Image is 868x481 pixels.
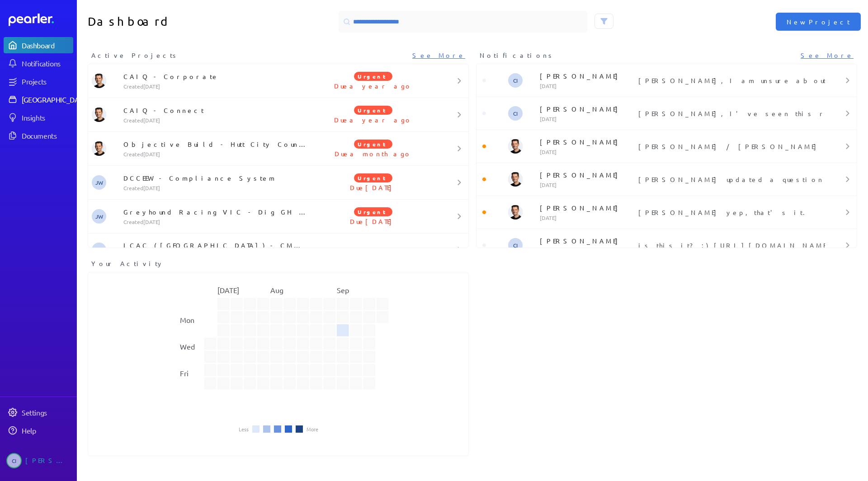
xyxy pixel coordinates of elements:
[22,131,72,140] div: Documents
[123,218,310,225] p: Created [DATE]
[4,109,73,126] a: Insights
[92,107,106,122] img: James Layton
[4,127,73,144] a: Documents
[88,11,275,33] h1: Dashboard
[540,203,635,212] p: [PERSON_NAME]
[310,115,437,124] p: Due a year ago
[540,115,635,122] p: [DATE]
[337,285,349,294] text: Sep
[4,55,73,71] a: Notifications
[123,150,310,158] p: Created [DATE]
[22,95,89,104] div: [GEOGRAPHIC_DATA]
[310,245,437,254] p: Due [DATE]
[4,404,73,420] a: Settings
[354,140,392,149] span: Urgent
[4,449,73,472] a: CI[PERSON_NAME]
[508,73,523,88] span: Carolina Irigoyen
[123,173,310,182] p: DCCEEW - Compliance System
[123,83,310,90] p: Created [DATE]
[91,259,164,268] span: Your Activity
[787,17,850,26] span: New Project
[776,13,861,31] button: New Project
[92,141,106,156] img: James Layton
[4,91,73,107] a: [GEOGRAPHIC_DATA]
[540,181,635,188] p: [DATE]
[508,106,523,121] span: Carolina Irigoyen
[638,109,821,118] p: [PERSON_NAME], I've seen this requirement before, but I have not seen specifically the mention of...
[508,172,523,187] img: James Layton
[91,51,179,60] span: Active Projects
[508,139,523,154] img: James Layton
[180,369,189,378] text: Fri
[22,113,72,122] div: Insights
[123,184,310,191] p: Created [DATE]
[123,207,310,216] p: Greyhound Racing VIC - Dig GH Lifecyle Tracking
[123,106,310,115] p: CAIQ - Connect
[508,205,523,219] img: James Layton
[180,315,194,324] text: Mon
[540,71,635,80] p: [PERSON_NAME]
[92,74,106,88] img: James Layton
[310,149,437,158] p: Due a month ago
[6,453,22,468] span: Carolina Irigoyen
[9,14,73,26] a: Dashboard
[25,453,71,468] div: [PERSON_NAME]
[508,238,523,252] span: Carolina Irigoyen
[22,426,72,435] div: Help
[123,140,310,149] p: Objective Build - Hutt City Council
[217,285,239,294] text: [DATE]
[4,73,73,89] a: Projects
[92,243,106,257] span: Jeremy Williams
[540,82,635,89] p: [DATE]
[354,207,392,216] span: Urgent
[307,426,318,432] li: More
[354,72,392,81] span: Urgent
[540,214,635,221] p: [DATE]
[480,51,555,60] span: Notifications
[22,77,72,86] div: Projects
[270,285,283,294] text: Aug
[123,117,310,124] p: Created [DATE]
[801,51,854,60] a: See More
[123,241,310,250] p: ICAC ([GEOGRAPHIC_DATA]) - CMS - Invitation to Supply
[4,37,73,53] a: Dashboard
[540,104,635,113] p: [PERSON_NAME]
[123,72,310,81] p: CAIQ - Corporate
[22,41,72,50] div: Dashboard
[540,170,635,179] p: [PERSON_NAME]
[638,175,821,184] p: [PERSON_NAME] updated a question
[310,81,437,90] p: Due a year ago
[22,408,72,417] div: Settings
[310,217,437,226] p: Due [DATE]
[540,247,635,254] p: [DATE]
[92,175,106,190] span: Jeremy Williams
[540,137,635,146] p: [PERSON_NAME]
[4,422,73,439] a: Help
[354,173,392,182] span: Urgent
[638,76,821,85] p: [PERSON_NAME], I am unsure about the mention of "based on predefined business rules*" - just want...
[180,342,195,351] text: Wed
[354,106,392,115] span: Urgent
[412,51,465,60] a: See More
[92,209,106,224] span: Jeremy Williams
[239,426,249,432] li: Less
[638,208,821,217] p: [PERSON_NAME] yep, that's it.
[540,236,635,245] p: [PERSON_NAME]
[22,59,72,68] div: Notifications
[540,148,635,155] p: [DATE]
[638,241,821,250] p: is this it? :) [URL][DOMAIN_NAME]
[638,142,821,151] p: [PERSON_NAME] / [PERSON_NAME] for review. NB. we don't do ISO 22301 which is for business continu...
[310,183,437,192] p: Due [DATE]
